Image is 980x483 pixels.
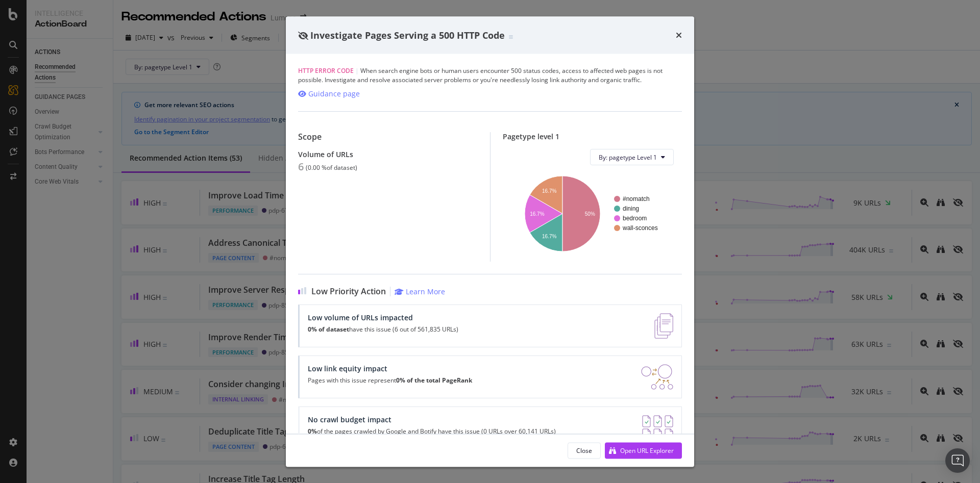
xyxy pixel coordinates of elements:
[308,89,360,99] div: Guidance page
[308,313,458,322] div: Low volume of URLs impacted
[286,16,694,467] div: modal
[509,35,513,38] img: Equal
[308,415,556,424] div: No crawl budget impact
[308,364,472,373] div: Low link equity impact
[568,442,601,459] button: Close
[308,326,458,333] p: have this issue (6 out of 561,835 URLs)
[298,132,478,142] div: Scope
[511,173,668,253] svg: A chart.
[542,234,556,239] text: 16.7%
[584,211,595,216] text: 50%
[641,364,673,390] img: DDxVyA23.png
[308,427,317,436] strong: 0%
[623,205,639,212] text: dining
[642,415,673,441] img: AY0oso9MOvYAAAAASUVORK5CYII=
[298,66,354,75] span: HTTP Error Code
[395,287,445,296] a: Learn More
[503,132,682,141] div: Pagetype level 1
[396,376,472,385] strong: 0% of the total PageRank
[599,152,657,161] span: By: pagetype Level 1
[676,29,682,42] div: times
[311,287,386,296] span: Low Priority Action
[622,224,658,232] text: wall-sconces
[298,31,308,39] div: eye-slash
[298,89,360,99] a: Guidance page
[310,29,505,41] span: Investigate Pages Serving a 500 HTTP Code
[308,428,556,435] p: of the pages crawled by Google and Botify have this issue (0 URLs over 60,141 URLs)
[306,164,357,171] div: ( 0.00 % of dataset )
[308,325,349,334] strong: 0% of dataset
[542,188,556,193] text: 16.7%
[945,448,970,473] div: Open Intercom Messenger
[298,150,478,159] div: Volume of URLs
[605,442,682,459] button: Open URL Explorer
[576,446,592,454] div: Close
[590,149,674,165] button: By: pagetype Level 1
[623,215,647,222] text: bedroom
[355,66,359,75] span: |
[530,211,544,216] text: 16.7%
[406,287,445,296] div: Learn More
[308,377,472,384] p: Pages with this issue represent
[620,446,674,454] div: Open URL Explorer
[298,66,682,85] div: When search engine bots or human users encounter 500 status codes, access to affected web pages i...
[623,195,650,202] text: #nomatch
[654,313,673,339] img: e5DMFwAAAABJRU5ErkJggg==
[298,161,304,173] div: 6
